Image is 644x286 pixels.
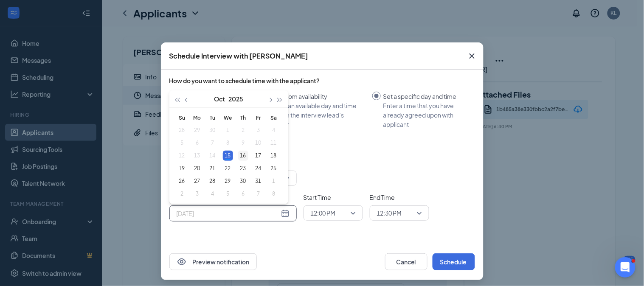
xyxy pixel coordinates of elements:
td: 2025-10-25 [266,162,281,175]
div: Choose an available day and time slot from the interview lead’s calendar [265,101,366,129]
th: Th [236,111,251,124]
button: 2025 [228,90,243,107]
td: 2025-11-07 [251,188,266,200]
div: 6 [238,189,248,199]
div: 19 [177,163,187,174]
td: 2025-10-23 [236,162,251,175]
th: Mo [190,111,205,124]
div: 26 [177,176,187,186]
div: Schedule Interview with [PERSON_NAME] [169,51,309,61]
button: Schedule [433,253,475,270]
div: Select from availability [265,92,366,101]
div: 1 [269,176,279,186]
div: 20 [192,163,202,174]
td: 2025-10-31 [251,175,266,188]
td: 2025-10-21 [205,162,220,175]
button: Cancel [385,253,427,270]
button: Close [461,42,484,70]
td: 2025-10-17 [251,149,266,162]
span: 12:00 PM [311,207,336,219]
td: 2025-11-06 [236,188,251,200]
td: 2025-10-24 [251,162,266,175]
td: 2025-10-16 [236,149,251,162]
td: 2025-10-19 [174,162,190,175]
div: 15 [223,151,233,161]
div: 27 [192,176,202,186]
td: 2025-11-04 [205,188,220,200]
div: 7 [253,189,264,199]
div: 25 [269,163,279,174]
td: 2025-11-03 [190,188,205,200]
div: Set a specific day and time [383,92,468,101]
th: We [220,111,236,124]
td: 2025-10-20 [190,162,205,175]
div: 3 [192,189,202,199]
th: Tu [205,111,220,124]
div: 2 [177,189,187,199]
th: Su [174,111,190,124]
div: Enter a time that you have already agreed upon with applicant [383,101,468,129]
div: 28 [208,176,218,186]
td: 2025-10-30 [236,175,251,188]
td: 2025-10-28 [205,175,220,188]
td: 2025-11-02 [174,188,190,200]
div: How do you want to schedule time with the applicant? [169,76,475,85]
td: 2025-11-01 [266,175,281,188]
div: 17 [253,151,264,161]
button: Oct [214,90,225,107]
span: 12:30 PM [377,207,402,219]
svg: Eye [177,257,187,267]
input: Oct 15, 2025 [177,209,279,218]
div: 4 [208,189,218,199]
iframe: Intercom live chat [615,257,636,278]
td: 2025-10-29 [220,175,236,188]
td: 2025-11-08 [266,188,281,200]
div: 5 [223,189,233,199]
div: 29 [223,176,233,186]
div: 16 [238,151,248,161]
div: 18 [269,151,279,161]
th: Sa [266,111,281,124]
div: 30 [238,176,248,186]
td: 2025-10-18 [266,149,281,162]
td: 2025-10-26 [174,175,190,188]
svg: Cross [467,51,477,61]
span: Start Time [304,193,363,202]
div: 21 [208,163,218,174]
div: 8 [269,189,279,199]
td: 2025-10-15 [220,149,236,162]
button: EyePreview notification [169,253,257,270]
td: 2025-11-05 [220,188,236,200]
div: 22 [223,163,233,174]
div: 23 [238,163,248,174]
td: 2025-10-27 [190,175,205,188]
div: 31 [253,176,264,186]
span: End Time [370,193,429,202]
div: 24 [253,163,264,174]
td: 2025-10-22 [220,162,236,175]
th: Fr [251,111,266,124]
